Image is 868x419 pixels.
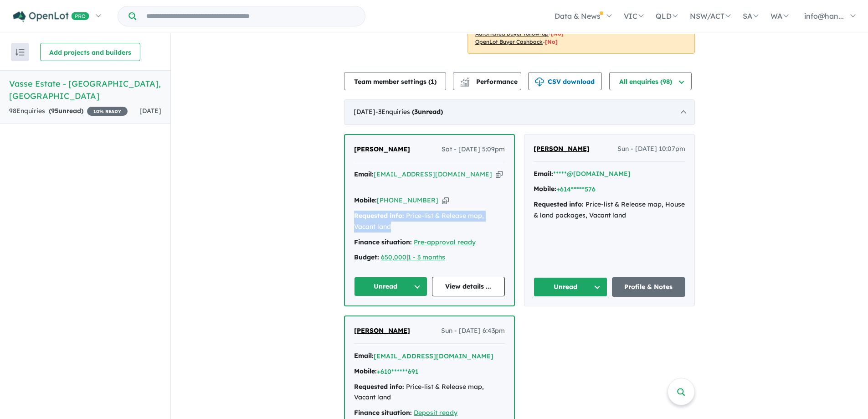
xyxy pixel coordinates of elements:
[441,326,505,336] span: Sun - [DATE] 6:43pm
[612,277,686,297] a: Profile & Notes
[354,326,410,335] span: [PERSON_NAME]
[354,252,505,263] div: |
[617,144,685,155] span: Sun - [DATE] 10:07pm
[408,253,445,261] a: 1 - 3 months
[414,238,476,246] a: Pre-approval ready
[442,196,449,205] button: Copy
[13,11,89,22] img: Openlot PRO Logo White
[354,277,427,296] button: Unread
[528,72,602,90] button: CSV download
[460,80,469,86] img: bar-chart.svg
[87,107,128,116] span: 10 % READY
[534,185,556,193] strong: Mobile:
[354,145,410,153] span: [PERSON_NAME]
[462,78,518,86] span: Performance
[534,170,553,178] strong: Email:
[377,196,438,204] a: [PHONE_NUMBER]
[551,30,564,37] span: [No]
[354,196,377,204] strong: Mobile:
[354,144,410,155] a: [PERSON_NAME]
[534,277,607,297] button: Unread
[354,211,505,233] div: Price-list & Release map, Vacant land
[374,170,492,178] a: [EMAIL_ADDRESS][DOMAIN_NAME]
[354,326,410,336] a: [PERSON_NAME]
[381,253,406,261] a: 650,000
[9,106,128,117] div: 98 Enquir ies
[432,277,505,296] a: View details ...
[535,78,544,87] img: download icon
[414,409,457,417] a: Deposit ready
[804,11,844,21] span: info@han...
[354,238,412,246] strong: Finance situation:
[354,170,374,178] strong: Email:
[15,49,25,56] img: sort.svg
[461,78,469,83] img: line-chart.svg
[354,409,412,417] strong: Finance situation:
[354,352,374,360] strong: Email:
[496,170,503,179] button: Copy
[375,108,443,116] span: - 3 Enquir ies
[40,43,140,61] button: Add projects and builders
[138,6,363,26] input: Try estate name, suburb, builder or developer
[354,253,379,261] strong: Budget:
[545,38,558,45] span: [No]
[139,107,161,115] span: [DATE]
[534,200,584,208] strong: Requested info:
[354,383,404,391] strong: Requested info:
[9,78,161,102] h5: Vasse Estate - [GEOGRAPHIC_DATA] , [GEOGRAPHIC_DATA]
[431,78,434,86] span: 1
[453,72,521,90] button: Performance
[534,145,590,153] span: [PERSON_NAME]
[534,199,685,221] div: Price-list & Release map, House & land packages, Vacant land
[51,107,58,115] span: 95
[412,108,443,116] strong: ( unread)
[442,144,505,155] span: Sat - [DATE] 5:09pm
[344,99,695,125] div: [DATE]
[49,107,83,115] strong: ( unread)
[344,72,446,90] button: Team member settings (1)
[354,382,505,403] div: Price-list & Release map, Vacant land
[354,212,404,220] strong: Requested info:
[414,108,418,116] span: 3
[475,38,543,45] u: OpenLot Buyer Cashback
[534,144,590,155] a: [PERSON_NAME]
[374,352,493,361] button: [EMAIL_ADDRESS][DOMAIN_NAME]
[609,72,692,90] button: All enquiries (98)
[354,367,377,375] strong: Mobile:
[475,30,549,37] u: Automated buyer follow-up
